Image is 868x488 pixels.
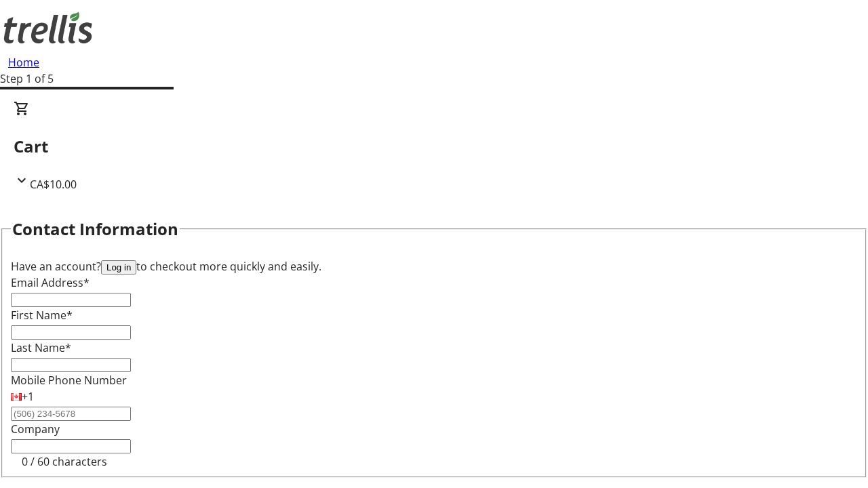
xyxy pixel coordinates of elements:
h2: Cart [14,134,854,159]
h2: Contact Information [12,217,178,241]
button: Log in [101,260,136,274]
span: CA$10.00 [30,177,77,192]
label: Mobile Phone Number [11,373,127,388]
div: Have an account? to checkout more quickly and easily. [11,258,857,274]
div: CartCA$10.00 [14,100,854,192]
input: (506) 234-5678 [11,407,131,421]
tr-character-limit: 0 / 60 characters [22,454,107,469]
label: Company [11,422,60,436]
label: Email Address* [11,275,90,290]
label: First Name* [11,308,73,323]
label: Last Name* [11,340,71,355]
